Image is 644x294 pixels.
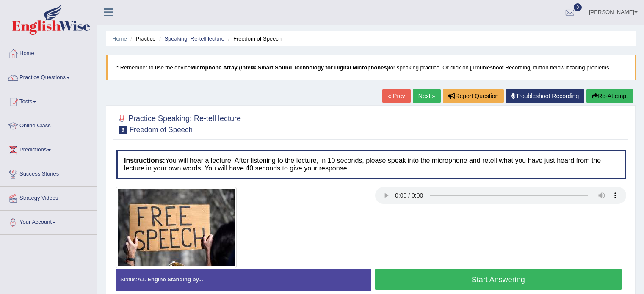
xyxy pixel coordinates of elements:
[116,269,371,290] div: Status:
[0,90,97,111] a: Tests
[119,126,127,134] span: 9
[112,36,127,42] a: Home
[164,36,224,42] a: Speaking: Re-tell lecture
[106,55,636,80] blockquote: * Remember to use the device for speaking practice. Or click on [Troubleshoot Recording] button b...
[382,89,410,103] a: « Prev
[226,35,282,43] li: Freedom of Speech
[130,126,193,134] small: Freedom of Speech
[116,113,241,134] h2: Practice Speaking: Re-tell lecture
[586,89,633,103] button: Re-Attempt
[0,114,97,135] a: Online Class
[0,211,97,232] a: Your Account
[574,3,582,11] span: 0
[0,162,97,184] a: Success Stories
[137,276,203,283] strong: A.I. Engine Standing by...
[506,89,584,103] a: Troubleshoot Recording
[116,150,626,179] h4: You will hear a lecture. After listening to the lecture, in 10 seconds, please speak into the mic...
[375,269,622,290] button: Start Answering
[0,138,97,159] a: Predictions
[191,64,389,71] b: Microphone Array (Intel® Smart Sound Technology for Digital Microphones)
[0,187,97,208] a: Strategy Videos
[0,42,97,63] a: Home
[413,89,441,103] a: Next »
[128,35,155,43] li: Practice
[443,89,504,103] button: Report Question
[0,66,97,87] a: Practice Questions
[124,157,165,164] b: Instructions:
